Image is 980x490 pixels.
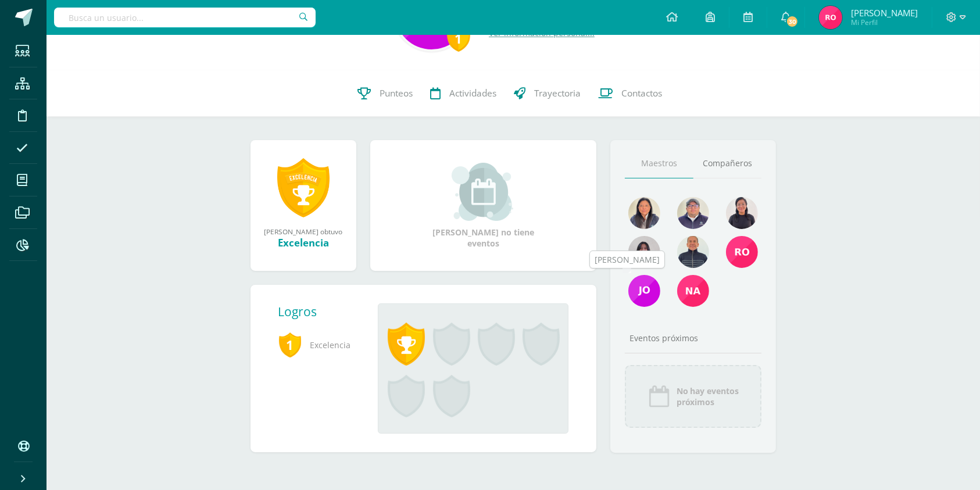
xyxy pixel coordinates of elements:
div: [PERSON_NAME] [595,254,660,266]
span: No hay eventos próximos [677,385,739,407]
img: 2ddf17aa42d48e65540e09895ae282fd.png [628,275,660,307]
a: Contactos [589,70,671,117]
span: Actividades [449,87,496,99]
div: Excelencia [262,236,345,249]
a: Trayectoria [505,70,589,117]
img: f2596fff22ce10e3356730cf971142ab.png [677,197,709,229]
a: Punteos [349,70,421,117]
div: [PERSON_NAME] no tiene eventos [425,163,541,249]
img: 041e67bb1815648f1c28e9f895bf2be1.png [726,197,758,229]
div: Logros [278,303,369,320]
span: Punteos [380,87,413,99]
a: Compañeros [693,149,762,178]
img: event_icon.png [648,385,671,408]
img: a75a92b661b020fb4a252a07254d3823.png [677,236,709,268]
img: 03bedc8e89e9ad7d908873b386a18aa1.png [677,275,709,307]
img: event_small.png [452,163,515,221]
span: 30 [786,15,799,28]
div: Eventos próximos [625,332,762,344]
span: Trayectoria [534,87,581,99]
img: c32ad82329b44bc9061dc23c1c7658f9.png [628,236,660,268]
span: [PERSON_NAME] [851,7,918,19]
span: Excelencia [278,329,360,361]
div: [PERSON_NAME] obtuvo [262,227,345,236]
span: Contactos [621,87,662,99]
img: 9ed3ab4ddce8f95826e4430dc4482ce6.png [819,6,842,29]
div: 1 [447,25,470,52]
input: Busca un usuario... [54,8,316,27]
a: Maestros [625,149,693,178]
span: 1 [278,331,302,358]
a: Actividades [421,70,505,117]
img: d1743a41237682a7a2aaad5eb7657aa7.png [628,197,660,229]
img: 5b128c088b3bc6462d39a613088c2279.png [726,236,758,268]
span: Mi Perfil [851,17,918,27]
